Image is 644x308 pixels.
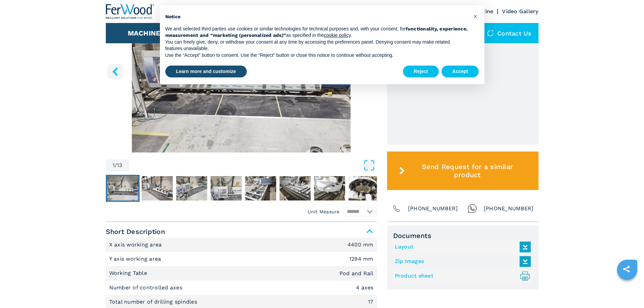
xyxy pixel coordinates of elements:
img: ab3f427689a9fd31a4394d856402b1a5 [245,176,276,200]
img: f9525dc6fa8a817d57d1a953a56102e5 [211,176,242,200]
span: 1 [113,163,115,168]
button: Close this notice [470,11,481,22]
em: Unit Measure [308,208,340,215]
span: Documents [393,232,532,240]
img: 152e91fe4a4836d4dc7eddc1c5c7aa8b [107,176,138,200]
button: Open Fullscreen [131,159,375,171]
a: sharethis [618,261,635,278]
em: 1294 mm [349,256,374,262]
p: You can freely give, deny, or withdraw your consent at any time by accessing the preferences pane... [165,39,468,52]
button: Accept [442,66,479,78]
button: Go to Slide 5 [244,175,278,202]
button: Send Request for a similar product [387,151,539,190]
p: Use the “Accept” button to consent. Use the “Reject” button or close this notice to continue with... [165,52,468,59]
div: Contact us [480,23,539,43]
a: Video Gallery [502,8,538,15]
button: Go to Slide 3 [175,175,209,202]
em: 4 axes [356,285,374,290]
p: X axis working area [109,241,164,248]
p: Working Table [109,269,149,277]
em: 17 [368,299,374,305]
img: 6b73411e536c831e6baee470da64939b [142,176,173,200]
button: Reject [403,66,439,78]
img: 11775527d9e53bca57cb74a9f69abfc0 [176,176,207,200]
button: Go to Slide 7 [313,175,347,202]
img: 3d95aaf4ce4677ed9684221a43273eba [280,176,311,200]
img: Whatsapp [468,204,477,213]
p: Y axis working area [109,255,163,263]
a: cookie policy [324,32,351,38]
button: Learn more and customize [165,66,247,78]
a: Product sheet [395,270,527,282]
span: [PHONE_NUMBER] [484,204,534,213]
button: Go to Slide 1 [106,175,140,202]
button: Machines [128,29,165,37]
img: Ferwood [106,4,154,19]
button: Go to Slide 2 [140,175,174,202]
em: Pod and Rail [339,271,374,276]
button: Go to Slide 6 [278,175,312,202]
img: 2fd1d9e102a02cea1ff4a70483a41bd1 [314,176,345,200]
a: Zip Images [395,256,527,267]
button: Go to Slide 8 [347,175,381,202]
img: Phone [392,204,401,213]
h2: Notice [165,14,468,20]
button: left-button [108,64,123,79]
strong: functionality, experience, measurement and “marketing (personalized ads)” [165,26,468,38]
span: × [473,12,477,20]
img: Contact us [487,30,494,37]
nav: Thumbnail Navigation [106,175,377,202]
iframe: Chat [615,278,639,303]
p: We and selected third parties use cookies or similar technologies for technical purposes and, wit... [165,26,468,39]
span: Short Description [106,226,377,238]
img: 4af8ec7c0dea91cb1e77ecb93606d3b8 [349,176,380,200]
span: / [115,163,117,168]
span: 13 [117,163,122,168]
span: [PHONE_NUMBER] [408,204,458,213]
button: Go to Slide 4 [209,175,243,202]
span: Send Request for a similar product [407,163,527,179]
em: 4400 mm [348,242,374,247]
a: Layout [395,241,527,253]
p: Total number of drilling spindles [109,298,199,306]
p: Number of controlled axes [109,284,184,291]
